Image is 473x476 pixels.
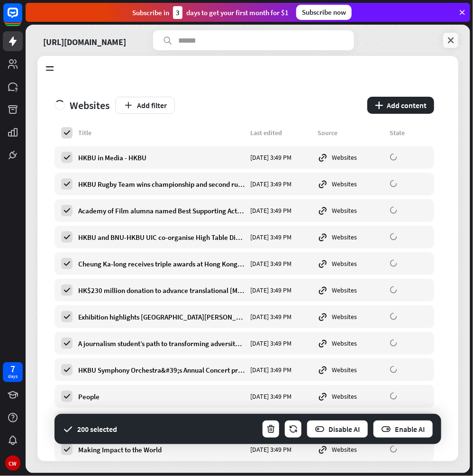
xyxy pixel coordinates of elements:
[250,392,312,401] div: [DATE] 3:49 PM
[390,128,428,137] div: State
[318,205,384,216] div: Websites
[78,445,245,454] div: Making Impact to the World
[78,180,245,189] div: HKBU Rugby Team wins championship and second runner-up titles at intercollegiate competition
[250,286,312,294] div: [DATE] 3:49 PM
[375,101,383,109] i: plus
[78,128,245,137] div: Title
[78,286,245,295] div: HK$230 million donation to advance translational [MEDICAL_DATA] research
[78,153,245,162] div: HKBU in Media - HKBU
[318,365,384,375] div: Websites
[250,259,312,268] div: [DATE] 3:49 PM
[250,128,312,137] div: Last edited
[78,366,245,375] div: HKBU Symphony Orchestra&#39;s Annual Concert presents an extraordinary fusion of art tech and music
[318,232,384,242] div: Websites
[367,97,434,114] button: plusAdd content
[78,312,245,321] div: Exhibition highlights [GEOGRAPHIC_DATA][PERSON_NAME] cultural treasures
[250,153,312,162] div: [DATE] 3:49 PM
[296,5,352,20] div: Subscribe now
[250,206,312,215] div: [DATE] 3:49 PM
[3,362,23,382] a: 7 days
[250,233,312,241] div: [DATE] 3:49 PM
[250,180,312,188] div: [DATE] 3:49 PM
[78,392,245,401] div: People
[115,97,175,114] button: Add filter
[318,391,384,402] div: Websites
[78,206,245,215] div: Academy of Film alumna named Best Supporting Actress at Asian Film Awards
[78,233,245,242] div: HKBU and BNU-HKBU UIC co-organise High Table Dinner
[318,285,384,295] div: Websites
[318,338,384,348] div: Websites
[5,456,20,471] div: CW
[318,444,384,455] div: Websites
[78,339,245,348] div: A journalism student’s path to transforming adversity into positivity
[318,258,384,269] div: Websites
[318,128,384,137] div: Source
[10,365,15,373] div: 7
[373,420,434,439] button: Enable AI
[8,373,18,380] div: days
[250,366,312,374] div: [DATE] 3:49 PM
[43,30,126,50] a: [URL][DOMAIN_NAME]
[306,420,369,439] button: Disable AI
[250,339,312,348] div: [DATE] 3:49 PM
[318,311,384,322] div: Websites
[250,312,312,321] div: [DATE] 3:49 PM
[78,259,245,268] div: Cheung Ka-long receives triple awards at Hong Kong Sports Stars Awards
[250,445,312,454] div: [DATE] 3:49 PM
[55,99,109,112] div: Websites
[132,6,289,19] div: Subscribe in days to get your first month for $1
[318,152,384,163] div: Websites
[318,179,384,189] div: Websites
[77,424,117,434] div: 200 selected
[8,4,36,32] button: Open LiveChat chat widget
[173,6,182,19] div: 3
